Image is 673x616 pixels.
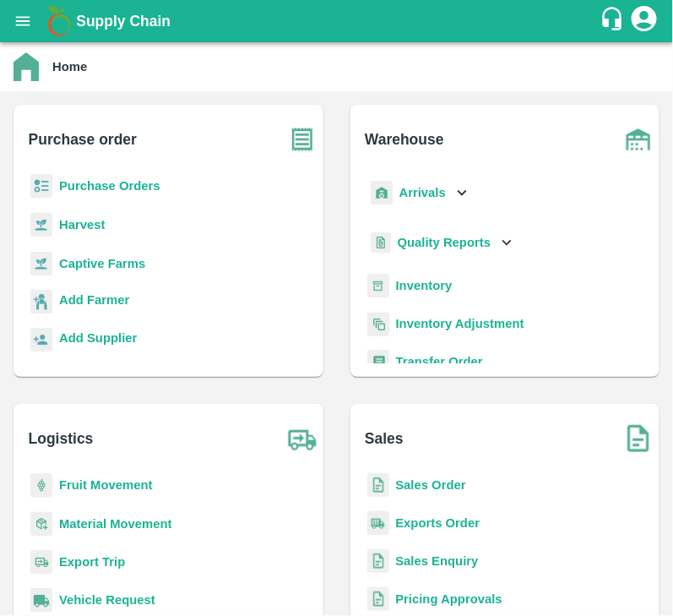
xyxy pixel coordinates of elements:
a: Fruit Movement [59,478,153,492]
b: Quality Reports [398,236,491,249]
a: Harvest [59,218,105,232]
a: Material Movement [59,517,172,531]
img: farmer [30,290,52,314]
a: Inventory Adjustment [396,317,524,330]
img: delivery [30,550,52,575]
img: reciept [30,174,52,199]
div: account of current user [629,3,659,39]
b: Add Supplier [59,331,137,345]
a: Inventory [396,279,453,292]
img: whInventory [367,274,389,298]
img: logo [42,4,76,38]
img: harvest [30,212,52,237]
img: material [30,511,52,537]
b: Sales [365,427,404,450]
img: shipments [367,511,389,536]
div: Quality Reports [367,226,517,260]
b: Home [52,60,87,74]
a: Sales Order [396,478,466,492]
img: soSales [617,417,659,460]
a: Export Trip [59,555,125,569]
img: whTransfer [367,350,389,374]
a: Captive Farms [59,257,145,270]
a: Exports Order [396,516,480,530]
a: Supply Chain [76,9,600,33]
a: Purchase Orders [59,179,160,193]
img: fruit [30,473,52,498]
img: harvest [30,251,52,276]
img: sales [367,549,389,574]
img: vehicle [30,588,52,613]
a: Sales Enquiry [396,554,479,568]
a: Add Supplier [59,329,137,352]
a: Add Farmer [59,291,129,313]
img: sales [367,473,389,498]
button: open drawer [3,2,42,41]
a: Vehicle Request [59,593,155,607]
img: home [14,52,39,81]
a: Transfer Order [396,355,483,368]
a: Pricing Approvals [396,592,502,606]
b: Supply Chain [76,13,171,30]
img: whArrival [371,181,393,205]
img: warehouse [617,118,659,161]
b: Add Farmer [59,293,129,307]
img: purchase [281,118,323,161]
b: Arrivals [399,186,446,199]
img: sales [367,587,389,612]
div: Arrivals [367,174,472,212]
img: supplier [30,328,52,352]
img: truck [281,417,323,460]
b: Warehouse [365,128,444,151]
img: qualityReport [371,232,391,253]
b: Purchase order [29,128,137,151]
div: customer-support [600,6,629,36]
img: inventory [367,312,389,336]
b: Logistics [29,427,94,450]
